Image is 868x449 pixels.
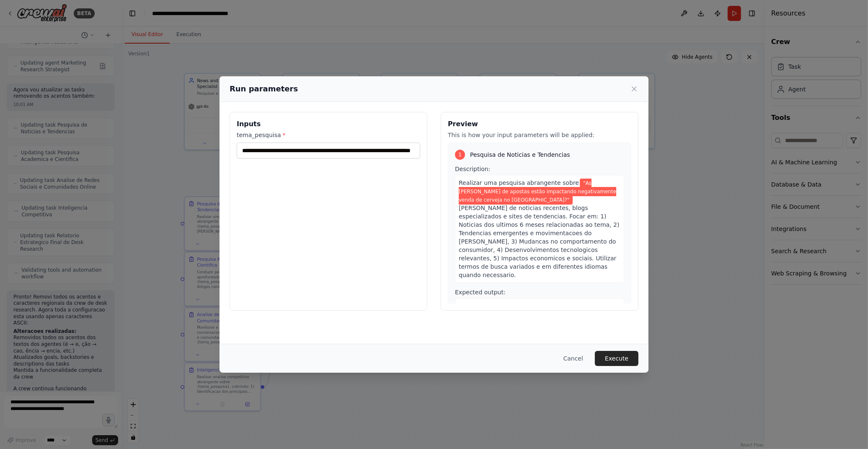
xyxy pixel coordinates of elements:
span: Um relatorio detalhado em markdown com todas as noticias e tendencias relevantes encontradas, org... [459,303,617,351]
h2: Run parameters [230,83,298,95]
label: tema_pesquisa [237,131,420,139]
h3: Preview [448,119,631,129]
span: Pesquisa de Noticias e Tendencias [470,151,570,159]
p: This is how your input parameters will be applied: [448,131,631,139]
span: Expected output: [455,289,506,296]
h3: Inputs [237,119,420,129]
span: Realizar uma pesquisa abrangente sobre [459,179,579,186]
span: Variable: tema_pesquisa [459,179,616,205]
div: 1 [455,150,465,160]
span: Description: [455,166,490,172]
span: [PERSON_NAME] de noticias recentes, blogs especializados e sites de tendencias. Focar em: 1) Noti... [459,205,619,278]
button: Execute [595,351,638,366]
button: Cancel [557,351,590,366]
